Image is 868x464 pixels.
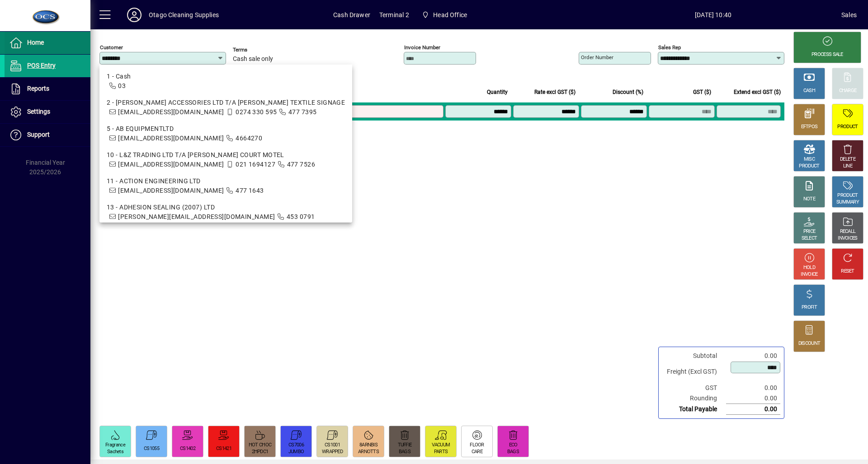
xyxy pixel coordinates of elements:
[120,7,149,23] button: Profile
[107,176,345,186] div: 11 - ACTION ENGINEERING LTD
[802,235,817,242] div: SELECT
[726,393,780,404] td: 0.00
[99,173,352,199] mat-option: 11 - ACTION ENGINEERING LTD
[509,442,518,449] div: ECO
[27,108,50,115] span: Settings
[233,47,287,53] span: Terms
[27,62,56,69] span: POS Entry
[843,163,852,170] div: LINE
[118,161,224,168] span: [EMAIL_ADDRESS][DOMAIN_NAME]
[99,199,352,225] mat-option: 13 - ADHESION SEALING (2007) LTD
[404,44,440,51] mat-label: Invoice number
[801,124,818,130] div: EFTPOS
[5,101,90,123] a: Settings
[658,44,681,51] mat-label: Sales rep
[802,304,817,311] div: PROFIT
[288,108,317,116] span: 477 7395
[804,156,815,163] div: MISC
[534,87,576,97] span: Rate excl GST ($)
[325,442,340,449] div: CS1001
[838,235,857,242] div: INVOICES
[5,124,90,146] a: Support
[287,213,315,220] span: 453 0791
[236,108,277,116] span: 0274 330 595
[107,72,345,81] div: 1 - Cash
[841,268,854,275] div: RESET
[107,150,345,160] div: 10 - L&Z TRADING LTD T/A [PERSON_NAME] COURT MOTEL
[118,82,126,89] span: 03
[5,78,90,100] a: Reports
[118,213,275,220] span: [PERSON_NAME][EMAIL_ADDRESS][DOMAIN_NAME]
[216,445,231,452] div: CS1421
[27,131,50,138] span: Support
[118,187,224,194] span: [EMAIL_ADDRESS][DOMAIN_NAME]
[803,228,816,235] div: PRICE
[249,442,271,449] div: HOT CHOC
[662,393,726,404] td: Rounding
[487,87,508,97] span: Quantity
[99,68,352,94] mat-option: 1 - Cash
[581,54,613,60] mat-label: Order number
[662,361,726,383] td: Freight (Excl GST)
[470,442,484,449] div: FLOOR
[836,199,859,206] div: SUMMARY
[107,98,345,107] div: 2 - [PERSON_NAME] ACCESSORIES LTD T/A [PERSON_NAME] TEXTILE SIGNAGE
[359,442,377,449] div: 8ARNBIS
[333,8,370,22] span: Cash Drawer
[99,147,352,173] mat-option: 10 - L&Z TRADING LTD T/A ALLAN COURT MOTEL
[107,203,345,212] div: 13 - ADHESION SEALING (2007) LTD
[288,442,304,449] div: CS7006
[180,445,195,452] div: CS1402
[433,8,467,22] span: Head Office
[662,404,726,415] td: Total Payable
[693,87,711,97] span: GST ($)
[288,449,304,455] div: JUMBO
[236,187,264,194] span: 477 1643
[27,85,49,92] span: Reports
[726,404,780,415] td: 0.00
[803,196,815,203] div: NOTE
[233,56,273,63] span: Cash sale only
[837,124,858,130] div: PRODUCT
[418,7,471,23] span: Head Office
[837,192,858,199] div: PRODUCT
[803,88,815,94] div: CASH
[252,449,269,455] div: 2HPDC1
[105,442,125,449] div: Fragrance
[107,124,345,134] div: 5 - AB EQUIPMENTLTD
[434,449,448,455] div: PARTS
[99,121,352,147] mat-option: 5 - AB EQUIPMENTLTD
[432,442,450,449] div: VACUUM
[662,383,726,393] td: GST
[840,228,856,235] div: RECALL
[585,8,841,22] span: [DATE] 10:40
[100,44,123,51] mat-label: Customer
[27,39,44,46] span: Home
[399,449,410,455] div: BAGS
[799,163,819,170] div: PRODUCT
[287,161,316,168] span: 477 7526
[803,264,815,271] div: HOLD
[839,88,857,94] div: CHARGE
[613,87,643,97] span: Discount (%)
[99,94,352,121] mat-option: 2 - ADAMS ACCESSORIES LTD T/A ADAMS TEXTILE SIGNAGE
[118,108,224,116] span: [EMAIL_ADDRESS][DOMAIN_NAME]
[507,449,519,455] div: BAGS
[801,271,817,278] div: INVOICE
[358,449,379,455] div: ARNOTTS
[811,51,843,58] div: PROCESS SALE
[840,156,855,163] div: DELETE
[236,135,262,142] span: 4664270
[144,445,159,452] div: CS1055
[726,351,780,361] td: 0.00
[472,449,482,455] div: CARE
[107,449,123,455] div: Sachets
[398,442,412,449] div: TUFFIE
[726,383,780,393] td: 0.00
[149,8,219,22] div: Otago Cleaning Supplies
[841,8,857,22] div: Sales
[662,351,726,361] td: Subtotal
[798,340,820,347] div: DISCOUNT
[5,32,90,54] a: Home
[236,161,275,168] span: 021 1694127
